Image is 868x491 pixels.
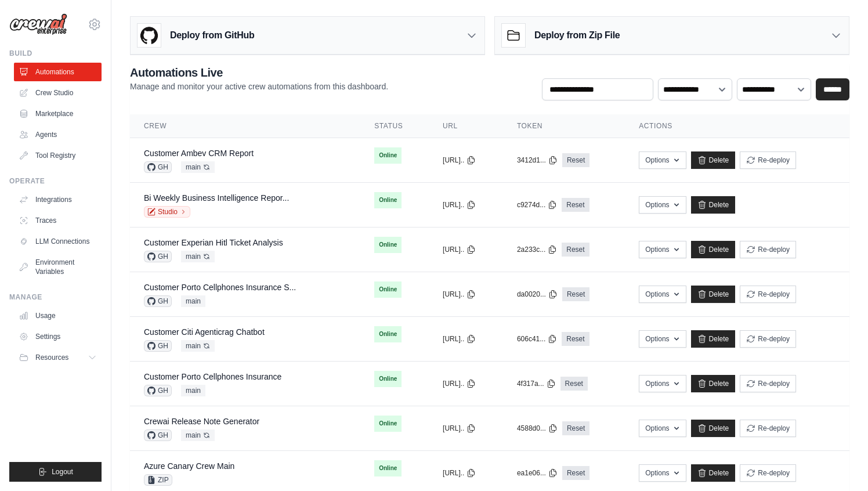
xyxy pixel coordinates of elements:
[374,237,402,253] span: Online
[562,466,589,480] a: Reset
[9,293,102,302] div: Manage
[181,295,205,307] span: main
[14,104,102,123] a: Marketplace
[562,243,589,257] a: Reset
[144,161,172,173] span: GH
[14,146,102,165] a: Tool Registry
[517,290,558,299] button: da0020...
[562,421,589,435] a: Reset
[374,326,402,342] span: Online
[144,283,296,292] a: Customer Porto Cellphones Insurance S...
[517,156,558,165] button: 3412d1...
[130,81,388,92] p: Manage and monitor your active crew automations from this dashboard.
[181,385,205,396] span: main
[144,295,172,307] span: GH
[691,151,736,169] a: Delete
[740,151,796,169] button: Re-deploy
[517,200,557,210] button: c9274d...
[181,340,215,352] span: main
[14,327,102,346] a: Settings
[130,114,360,138] th: Crew
[181,161,215,173] span: main
[14,190,102,209] a: Integrations
[691,196,736,214] a: Delete
[144,206,190,218] a: Studio
[639,151,686,169] button: Options
[517,245,557,254] button: 2a233c...
[130,64,388,81] h2: Automations Live
[562,153,589,167] a: Reset
[639,375,686,392] button: Options
[170,28,254,42] h3: Deploy from GitHub
[14,125,102,144] a: Agents
[374,147,402,164] span: Online
[9,462,102,482] button: Logout
[740,420,796,437] button: Re-deploy
[534,28,620,42] h3: Deploy from Zip File
[144,461,234,471] a: Azure Canary Crew Main
[517,424,558,433] button: 4588d0...
[639,420,686,437] button: Options
[740,286,796,303] button: Re-deploy
[144,251,172,262] span: GH
[374,281,402,298] span: Online
[144,340,172,352] span: GH
[9,49,102,58] div: Build
[740,330,796,348] button: Re-deploy
[14,211,102,230] a: Traces
[144,327,265,337] a: Customer Citi Agenticrag Chatbot
[14,253,102,281] a: Environment Variables
[181,429,215,441] span: main
[35,353,68,362] span: Resources
[374,371,402,387] span: Online
[374,192,402,208] span: Online
[429,114,503,138] th: URL
[625,114,849,138] th: Actions
[691,330,736,348] a: Delete
[691,375,736,392] a: Delete
[181,251,215,262] span: main
[740,241,796,258] button: Re-deploy
[360,114,429,138] th: Status
[374,416,402,432] span: Online
[562,198,589,212] a: Reset
[144,429,172,441] span: GH
[144,372,281,381] a: Customer Porto Cellphones Insurance
[9,13,67,35] img: Logo
[691,420,736,437] a: Delete
[14,63,102,81] a: Automations
[14,306,102,325] a: Usage
[560,377,588,391] a: Reset
[144,417,259,426] a: Crewai Release Note Generator
[639,196,686,214] button: Options
[691,464,736,482] a: Delete
[517,379,556,388] button: 4f317a...
[138,24,161,47] img: GitHub Logo
[144,193,289,203] a: Bi Weekly Business Intelligence Repor...
[52,467,73,476] span: Logout
[144,149,254,158] a: Customer Ambev CRM Report
[691,286,736,303] a: Delete
[691,241,736,258] a: Delete
[639,464,686,482] button: Options
[562,332,589,346] a: Reset
[144,385,172,396] span: GH
[144,238,283,247] a: Customer Experian Hitl Ticket Analysis
[517,334,557,344] button: 606c41...
[517,468,558,478] button: ea1e06...
[144,474,172,486] span: ZIP
[9,176,102,186] div: Operate
[639,241,686,258] button: Options
[14,84,102,102] a: Crew Studio
[503,114,625,138] th: Token
[14,232,102,251] a: LLM Connections
[639,286,686,303] button: Options
[14,348,102,367] button: Resources
[374,460,402,476] span: Online
[740,464,796,482] button: Re-deploy
[639,330,686,348] button: Options
[562,287,589,301] a: Reset
[740,375,796,392] button: Re-deploy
